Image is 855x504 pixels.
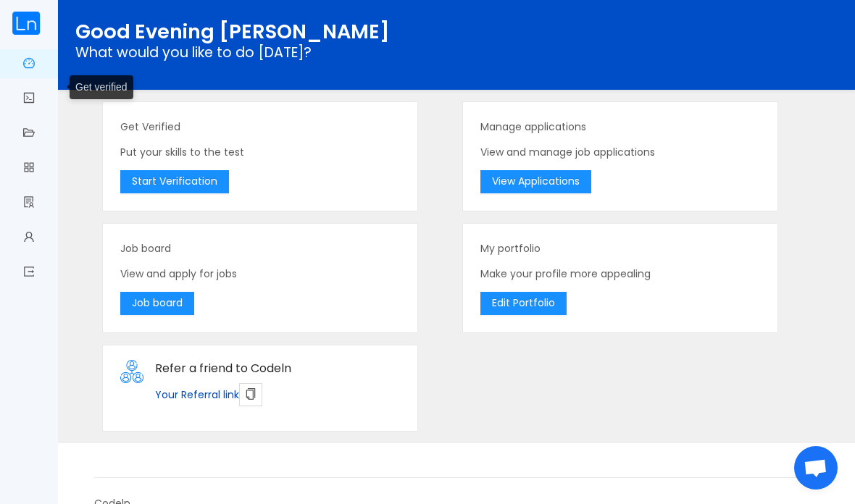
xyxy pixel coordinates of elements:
a: icon: code [23,84,35,114]
p: What would you like to do [DATE]? [75,47,838,59]
p: Job board [120,241,400,256]
p: Put your skills to the test [120,145,400,160]
p: My portfolio [480,241,760,256]
span: Good Evening [PERSON_NAME] [75,17,390,46]
img: cropped.59e8b842.png [12,12,41,35]
p: Your Referral link [155,383,400,406]
button: View Applications [480,170,591,193]
p: Get Verified [120,119,400,135]
a: icon: solution [23,188,35,219]
a: icon: folder-open [23,119,35,149]
button: icon: copy [239,383,262,406]
a: icon: user [23,223,35,253]
p: View and apply for jobs [120,266,400,282]
a: icon: dashboard [23,49,35,80]
p: View and manage job applications [480,145,760,160]
p: Make your profile more appealing [480,266,760,282]
button: Start Verification [120,170,229,193]
a: icon: appstore [23,154,35,184]
div: Refer a friend to Codeln [155,360,400,377]
img: refer_vsdx9m.png [120,360,143,383]
p: Manage applications [480,119,760,135]
a: Open chat [794,446,838,490]
button: Edit Portfolio [480,292,567,315]
button: Job board [120,292,194,315]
